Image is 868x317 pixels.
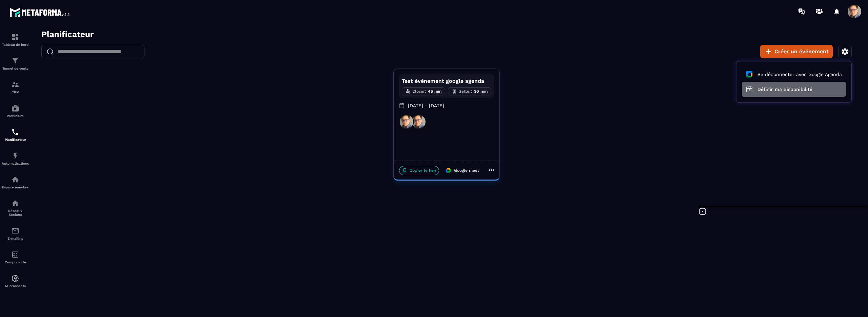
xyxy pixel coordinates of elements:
img: automations [11,175,19,184]
img: logo [9,6,71,18]
img: accountant [11,250,19,259]
a: social-networksocial-networkRéseaux Sociaux [2,194,29,222]
p: Réseaux Sociaux [2,209,29,217]
a: automationsautomationsWebinaire [2,99,29,123]
img: automations [11,274,19,282]
p: Comptabilité [2,260,29,264]
p: Webinaire [2,114,29,118]
button: Se déconnecter avec Google Agenda [710,37,814,52]
p: Automatisations [2,162,29,165]
p: E-mailing [2,237,29,240]
img: formation [11,80,19,89]
a: schedulerschedulerPlanificateur [2,123,29,147]
p: IA prospects [2,284,29,288]
a: accountantaccountantComptabilité [2,245,29,269]
img: social-network [11,199,19,207]
a: automationsautomationsAutomatisations [2,147,29,170]
img: scheduler [11,128,19,136]
img: formation [11,33,19,41]
p: Espace membre [2,185,29,189]
a: automationsautomationsEspace membre [2,170,29,194]
button: Définir ma disponibilité [710,52,814,67]
p: CRM [2,90,29,94]
p: Planificateur [2,138,29,142]
p: Tableau de bord [2,43,29,46]
p: Tunnel de vente [2,67,29,70]
a: formationformationTunnel de vente [2,52,29,75]
img: formation [11,57,19,65]
a: emailemailE-mailing [2,222,29,245]
img: email [11,227,19,235]
img: automations [11,104,19,112]
a: formationformationCRM [2,75,29,99]
img: automations [11,152,19,160]
a: formationformationTableau de bord [2,28,29,52]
